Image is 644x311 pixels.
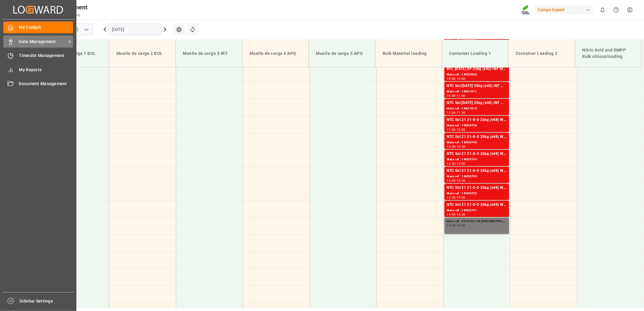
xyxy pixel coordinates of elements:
[3,22,73,33] a: My Cockpit
[19,67,73,73] span: My Reports
[447,202,507,208] div: NTC Sol 21 21-0-0 25kg (x48) WW
[457,145,465,148] div: 12:30
[447,140,507,145] div: Main ref : 14050795
[447,196,456,199] div: 13:30
[456,179,457,182] div: -
[580,45,637,62] div: Nitric Acid and DMPP Bulk silosunloading
[456,128,457,131] div: -
[457,162,465,165] div: 13:00
[457,196,465,199] div: 14:00
[456,94,457,97] div: -
[82,25,91,34] button: open menu
[447,66,507,72] div: BFL [DATE] SP 25kg (x42) INT MSE
[447,185,507,191] div: NTC Sol 21 21-0-0 25kg (x48) WW
[457,128,465,131] div: 12:00
[109,24,161,35] input: DD.MM.YYYY
[456,111,457,114] div: -
[447,83,507,89] div: NTC Sol [DATE] 25kg (x48) INT MSE
[3,78,73,90] a: Document Management
[20,298,74,304] span: Sidebar Settings
[447,162,456,165] div: 12:30
[447,134,507,140] div: NTC Sol 21 21-0-0 25kg (x48) WW
[447,89,507,94] div: Main ref : 14051011
[535,5,593,14] div: Compo Expert
[447,111,456,114] div: 11:00
[19,81,73,87] span: Document Management
[447,117,507,123] div: NTC Sol 21 21-0-0 25kg (x48) WW
[19,38,67,45] span: Data Management
[447,94,456,97] div: 10:30
[457,111,465,114] div: 11:30
[535,4,596,15] button: Compo Expert
[380,48,437,59] div: Bulk Material loading
[447,123,507,128] div: Main ref : 14050796
[457,224,465,227] div: 15:00
[609,3,623,17] button: Help Center
[457,77,465,80] div: 10:30
[447,168,507,174] div: NTC Sol 21 21-0-0 25kg (x48) WW
[3,50,73,62] a: Timeslot Management
[19,52,73,59] span: Timeslot Management
[447,72,507,77] div: Main ref : 14050952
[447,77,456,80] div: 10:00
[456,196,457,199] div: -
[447,157,507,162] div: Main ref : 14050794
[314,48,371,59] div: Muelle de carga 5 APQ
[456,145,457,148] div: -
[447,174,507,179] div: Main ref : 14050793
[513,48,570,59] div: Container Loading 2
[447,208,507,213] div: Main ref : 14050791
[457,213,465,216] div: 14:30
[247,48,304,59] div: Muelle de carga 4 APQ
[456,77,457,80] div: -
[3,64,73,75] a: My Reports
[521,5,531,15] img: Screenshot%202023-09-29%20at%2010.02.21.png_1712312052.png
[456,162,457,165] div: -
[447,145,456,148] div: 12:00
[19,24,73,31] span: My Cockpit
[457,94,465,97] div: 11:00
[456,213,457,216] div: -
[447,179,456,182] div: 13:00
[456,224,457,227] div: -
[447,219,507,224] div: Main ref : 4510362156 [GEOGRAPHIC_DATA]
[114,48,171,59] div: Muelle de carga 2 BOL
[447,100,507,106] div: NTC Sol [DATE] 25kg (x48) INT MSE
[447,48,504,59] div: Container Loading 1
[596,3,609,17] button: show 0 new notifications
[457,179,465,182] div: 13:30
[447,106,507,111] div: Main ref : 14051013
[447,224,456,227] div: 14:30
[447,191,507,196] div: Main ref : 14050792
[447,213,456,216] div: 14:00
[447,151,507,157] div: NTC Sol 21 21-0-0 25kg (x48) WW
[447,128,456,131] div: 11:30
[181,48,237,59] div: Muelle de carga 3 IRT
